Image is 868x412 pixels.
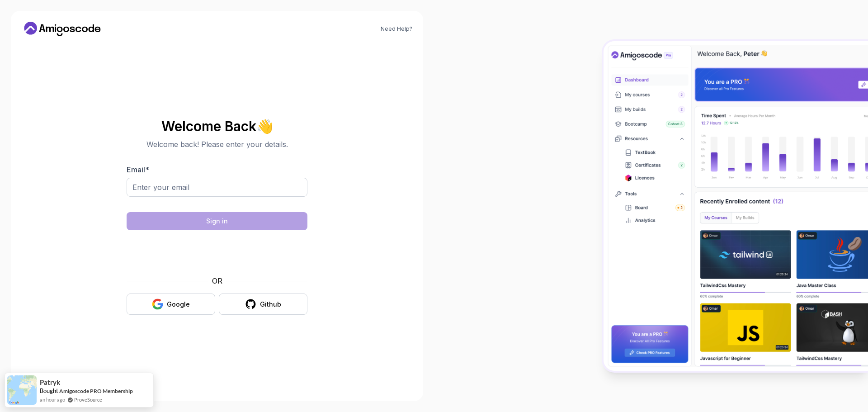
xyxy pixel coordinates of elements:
span: Patryk [40,379,60,386]
div: Google [167,300,190,309]
p: OR [212,275,222,286]
span: 👋 [255,116,276,137]
p: Welcome back! Please enter your details. [127,139,307,150]
a: Need Help? [381,25,412,33]
img: provesource social proof notification image [7,375,37,405]
button: Google [127,294,215,315]
a: Home link [22,22,103,36]
div: Sign in [206,217,228,226]
span: Bought [40,387,58,394]
span: an hour ago [40,396,65,403]
label: Email * [127,165,149,174]
h2: Welcome Back [127,119,307,133]
button: Github [219,294,307,315]
input: Enter your email [127,178,307,197]
a: Amigoscode PRO Membership [59,388,133,394]
button: Sign in [127,212,307,230]
a: ProveSource [74,396,102,403]
iframe: Widget containing checkbox for hCaptcha security challenge [149,236,285,270]
div: Github [260,300,281,309]
img: Amigoscode Dashboard [604,41,868,371]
